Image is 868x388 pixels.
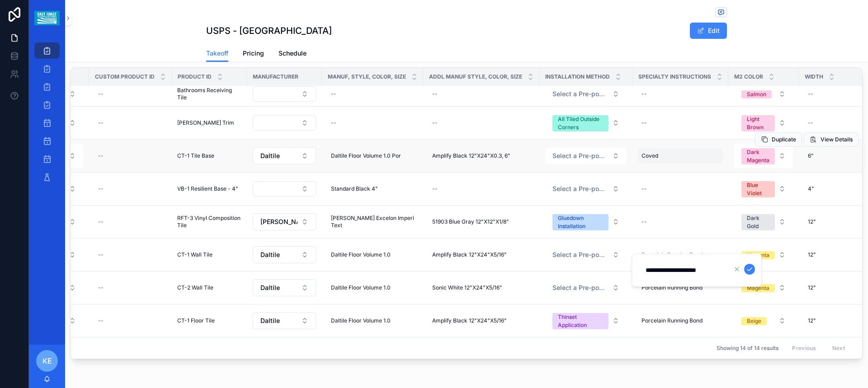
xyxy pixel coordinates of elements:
[804,215,861,229] a: 12"
[177,152,214,159] span: CT-1 Tile Base
[177,251,241,258] a: CT-1 Wall Tile
[98,218,104,225] div: --
[734,312,793,329] a: Select Button
[804,132,859,147] button: View Details
[253,115,316,131] button: Select Button
[804,248,861,262] a: 12"
[558,313,603,329] div: Thinset Application
[429,248,534,262] a: Amplify Black 12"X24"X5/16"
[327,182,418,196] a: Standard Black 4"
[545,247,627,263] button: Select Button
[432,90,438,98] div: --
[177,215,241,229] span: RFT-3 Vinyl Composition Tile
[253,213,316,230] button: Select Button
[734,176,793,201] a: Select Button
[545,246,627,263] a: Select Button
[808,185,814,192] span: 4"
[545,209,627,234] a: Select Button
[747,90,766,98] div: Salmon
[545,147,627,164] a: Select Button
[638,73,711,80] span: Specialty Instructions
[95,73,155,80] span: Custom Product ID
[94,182,166,196] a: --
[177,317,215,324] span: CT-1 Floor Tile
[29,36,65,197] div: scrollable content
[552,151,609,160] span: Select a Pre-populated Installation Method
[327,280,418,295] a: Daltile Floor Volume 1.0
[747,317,761,325] div: Beige
[429,149,534,163] a: Amplify Black 12"X24"X0.3, 6"
[328,73,406,80] span: Manuf, Style, Color, Size
[747,214,769,230] div: Dark Gold
[734,111,793,135] button: Select Button
[178,73,212,80] span: Product ID
[805,73,823,80] span: Width
[642,152,658,159] span: Coved
[429,215,534,229] a: 51903 Blue Gray 12"X12"X1/8"
[252,279,316,297] a: Select Button
[253,246,316,263] button: Select Button
[545,309,627,333] button: Select Button
[545,85,627,103] a: Select Button
[429,182,534,196] a: --
[642,284,703,291] span: Porcelain Running Bond
[94,87,166,101] a: --
[552,89,609,98] span: Select a Pre-populated Installation Method
[804,313,861,328] a: 12"
[545,181,627,197] button: Select Button
[177,152,241,159] a: CT-1 Tile Base
[432,251,507,258] span: Amplify Black 12"X24"X5/16"
[243,45,264,63] a: Pricing
[552,184,609,193] span: Select a Pre-populated Installation Method
[252,246,316,264] a: Select Button
[545,111,627,135] button: Select Button
[177,284,241,291] a: CT-2 Wall Tile
[638,87,723,101] a: --
[552,250,609,259] span: Select a Pre-populated Installation Method
[545,110,627,136] a: Select Button
[638,280,723,295] a: Porcelain Running Bond
[772,136,796,143] span: Duplicate
[747,181,769,197] div: Blue Violet
[98,251,104,258] div: --
[253,86,316,102] button: Select Button
[642,90,647,98] div: --
[331,152,401,159] span: Daltile Floor Volume 1.0 Por
[734,247,793,263] button: Select Button
[747,115,769,131] div: Light Brown
[177,251,212,258] span: CT-1 Wall Tile
[804,87,861,101] a: --
[545,180,627,197] a: Select Button
[327,149,418,163] a: Daltile Floor Volume 1.0 Por
[94,280,166,295] a: --
[808,251,816,258] span: 12"
[432,152,510,159] span: Amplify Black 12"X24"X0.3, 6"
[690,23,727,39] button: Edit
[206,49,228,58] span: Takeoff
[177,119,241,126] a: [PERSON_NAME] Trim
[808,152,814,159] span: 6"
[432,119,438,126] div: --
[545,73,610,80] span: Installation Method
[260,316,280,325] span: Daltile
[552,283,609,292] span: Select a Pre-populated Installation Method
[821,136,853,143] span: View Details
[327,211,418,233] a: [PERSON_NAME] Excelon Imperi Text
[429,280,534,295] a: Sonic White 12"X24"X5/16"
[638,116,723,130] a: --
[804,116,861,130] a: --
[177,185,241,192] a: VB-1 Resilient Base - 4"
[94,149,166,163] a: --
[94,215,166,229] a: --
[253,181,316,196] button: Select Button
[252,181,316,197] a: Select Button
[638,313,723,328] a: Porcelain Running Bond
[253,312,316,329] button: Select Button
[734,110,793,136] a: Select Button
[545,148,627,164] button: Select Button
[545,279,627,296] a: Select Button
[331,215,414,229] span: [PERSON_NAME] Excelon Imperi Text
[545,280,627,296] button: Select Button
[252,147,316,165] a: Select Button
[278,49,307,58] span: Schedule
